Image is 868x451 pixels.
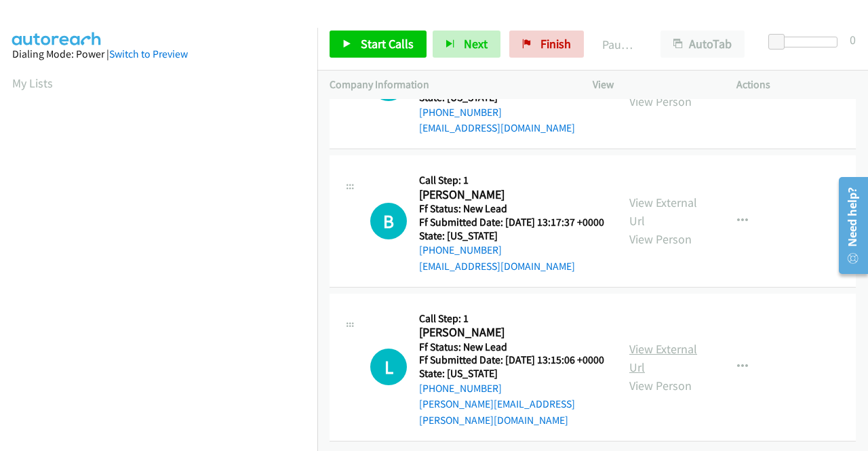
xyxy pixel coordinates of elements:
[370,349,407,385] div: The call is yet to be attempted
[370,203,407,239] div: The call is yet to be attempted
[419,367,605,380] h5: State: [US_STATE]
[419,202,604,216] h5: Ff Status: New Lead
[736,77,856,93] p: Actions
[660,31,745,58] button: AutoTab
[602,35,636,54] p: Paused
[419,187,600,203] h2: [PERSON_NAME]
[419,325,600,340] h2: [PERSON_NAME]
[593,77,712,93] p: View
[419,353,605,367] h5: Ff Submitted Date: [DATE] 13:15:06 +0000
[419,229,604,243] h5: State: [US_STATE]
[12,75,53,91] a: My Lists
[464,36,488,52] span: Next
[361,36,414,52] span: Start Calls
[12,46,305,62] div: Dialing Mode: Power |
[629,195,697,229] a: View External Url
[419,312,605,326] h5: Call Step: 1
[629,94,692,109] a: View Person
[433,31,500,58] button: Next
[629,231,692,247] a: View Person
[629,341,697,375] a: View External Url
[419,243,502,256] a: [PHONE_NUMBER]
[419,382,502,395] a: [PHONE_NUMBER]
[330,31,427,58] a: Start Calls
[330,77,568,93] p: Company Information
[419,216,604,229] h5: Ff Submitted Date: [DATE] 13:17:37 +0000
[850,31,856,49] div: 0
[829,172,868,279] iframe: Resource Center
[419,174,604,187] h5: Call Step: 1
[509,31,584,58] a: Finish
[109,47,188,60] a: Switch to Preview
[370,203,407,239] h1: B
[419,260,575,273] a: [EMAIL_ADDRESS][DOMAIN_NAME]
[540,36,571,52] span: Finish
[370,349,407,385] h1: L
[419,397,575,427] a: [PERSON_NAME][EMAIL_ADDRESS][PERSON_NAME][DOMAIN_NAME]
[419,106,502,119] a: [PHONE_NUMBER]
[629,378,692,393] a: View Person
[419,340,605,354] h5: Ff Status: New Lead
[419,121,575,134] a: [EMAIL_ADDRESS][DOMAIN_NAME]
[775,37,837,47] div: Delay between calls (in seconds)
